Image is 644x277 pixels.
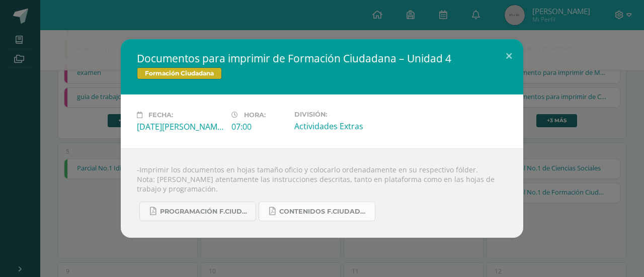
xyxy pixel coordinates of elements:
[137,51,507,65] h2: Documentos para imprimir de Formación Ciudadana – Unidad 4
[279,208,370,216] span: Contenidos F.Ciudadana U4.pdf
[294,111,381,118] label: División:
[231,121,286,132] div: 07:00
[137,67,222,79] span: Formación Ciudadana
[160,208,251,216] span: Programación F.Ciudadana U4..........pdf
[495,39,523,73] button: Close (Esc)
[137,121,223,132] div: [DATE][PERSON_NAME]
[139,202,256,221] a: Programación F.Ciudadana U4..........pdf
[244,111,266,119] span: Hora:
[259,202,375,221] a: Contenidos F.Ciudadana U4.pdf
[294,121,381,132] div: Actividades Extras
[121,148,523,238] div: -Imprimir los documentos en hojas tamaño oficio y colocarlo ordenadamente en su respectivo fólder...
[148,111,173,119] span: Fecha:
